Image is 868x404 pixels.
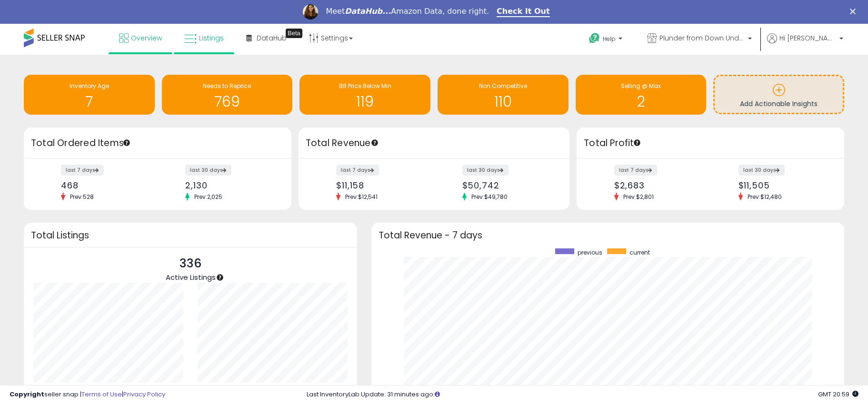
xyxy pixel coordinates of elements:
[31,232,350,239] h3: Total Listings
[239,24,294,52] a: DataHub
[435,391,440,397] i: Click here to read more about un-synced listings.
[131,383,144,394] b: 231
[70,82,109,90] span: Inventory Age
[614,165,657,176] label: last 7 days
[297,383,307,394] b: 53
[303,4,318,20] img: Profile image for Georgie
[850,9,859,14] div: Close
[185,180,274,190] div: 2,130
[166,272,216,282] span: Active Listings
[629,248,650,256] span: current
[326,7,489,16] div: Meet Amazon Data, done right.
[73,383,85,394] b: 105
[257,33,287,43] span: DataHub
[738,165,785,176] label: last 30 days
[619,193,658,201] span: Prev: $2,801
[818,390,858,399] span: 2025-09-12 20:59 GMT
[580,94,702,109] h1: 2
[339,82,391,90] span: BB Price Below Min
[576,75,707,115] a: Selling @ Max 2
[336,180,427,190] div: $11,158
[302,24,360,52] a: Settings
[10,390,165,399] div: seller snap | |
[379,232,837,239] h3: Total Revenue - 7 days
[462,180,553,190] div: $50,742
[304,94,426,109] h1: 119
[306,137,562,150] h3: Total Revenue
[299,75,430,115] a: BB Price Below Min 119
[203,82,251,90] span: Needs to Reprice
[715,76,843,113] a: Add Actionable Insights
[185,165,231,176] label: last 30 days
[166,255,216,273] p: 336
[738,180,828,190] div: $11,505
[442,94,564,109] h1: 110
[584,137,837,150] h3: Total Profit
[131,33,162,43] span: Overview
[743,193,787,201] span: Prev: $12,480
[589,32,600,44] i: Get Help
[740,99,818,108] span: Add Actionable Insights
[112,24,169,52] a: Overview
[123,390,165,399] a: Privacy Policy
[162,75,293,115] a: Needs to Reprice 769
[603,35,616,43] span: Help
[122,138,131,147] div: Tooltip anchor
[29,94,150,109] h1: 7
[65,193,99,201] span: Prev: 528
[578,248,602,256] span: previous
[61,165,104,176] label: last 7 days
[581,25,632,55] a: Help
[307,390,858,399] div: Last InventoryLab Update: 31 minutes ago.
[61,180,150,190] div: 468
[462,165,509,176] label: last 30 days
[345,7,391,16] i: DataHub...
[81,390,122,399] a: Terms of Use
[216,273,224,282] div: Tooltip anchor
[479,82,527,90] span: Non Competitive
[167,94,288,109] h1: 769
[10,390,44,399] strong: Copyright
[640,24,759,55] a: Plunder from Down Under Shop
[779,33,837,43] span: Hi [PERSON_NAME]
[438,75,569,115] a: Non Competitive 110
[336,165,379,176] label: last 7 days
[767,33,843,55] a: Hi [PERSON_NAME]
[633,138,641,147] div: Tooltip anchor
[467,193,512,201] span: Prev: $49,780
[340,193,382,201] span: Prev: $12,541
[190,193,227,201] span: Prev: 2,025
[199,33,224,43] span: Listings
[24,75,155,115] a: Inventory Age 7
[286,29,302,38] div: Tooltip anchor
[236,383,251,394] b: 283
[659,33,745,43] span: Plunder from Down Under Shop
[497,7,550,17] a: Check It Out
[614,180,703,190] div: $2,683
[370,138,379,147] div: Tooltip anchor
[177,24,231,52] a: Listings
[31,137,284,150] h3: Total Ordered Items
[621,82,661,90] span: Selling @ Max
